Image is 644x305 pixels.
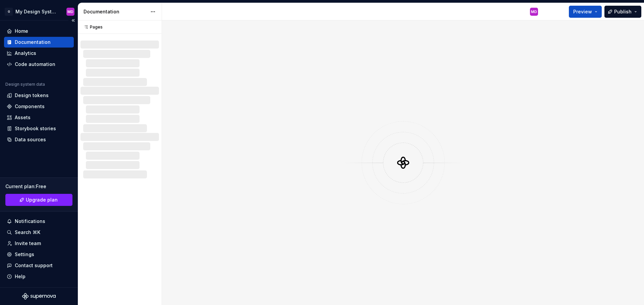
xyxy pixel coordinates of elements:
div: Storybook stories [15,125,56,132]
div: Assets [15,114,31,121]
a: Upgrade plan [5,194,72,206]
div: Components [15,103,45,110]
a: Design tokens [4,90,74,101]
div: Settings [15,251,34,258]
div: Data sources [15,136,46,143]
a: Storybook stories [4,123,74,134]
div: Search ⌘K [15,229,40,236]
div: Pages [80,24,103,30]
button: Help [4,271,74,282]
a: Assets [4,112,74,123]
a: Code automation [4,59,74,70]
div: Code automation [15,61,55,68]
button: Preview [569,6,602,18]
div: Design tokens [15,92,49,99]
div: G [5,8,13,16]
div: Analytics [15,50,36,57]
div: My Design System [15,8,58,15]
a: Invite team [4,238,74,249]
div: Current plan : Free [5,183,72,190]
a: Analytics [4,48,74,59]
span: Preview [573,8,592,15]
a: Components [4,101,74,112]
a: Documentation [4,37,74,48]
div: Notifications [15,218,45,225]
div: Documentation [15,39,51,46]
button: GMy Design SystemMD [1,4,76,19]
a: Data sources [4,134,74,145]
div: Documentation [84,8,147,15]
div: Design system data [5,82,45,87]
div: Help [15,273,25,280]
span: Upgrade plan [26,197,58,203]
button: Search ⌘K [4,227,74,238]
a: Settings [4,249,74,260]
span: Publish [614,8,632,15]
a: Home [4,26,74,36]
svg: Supernova Logo [22,293,56,300]
button: Contact support [4,260,74,271]
div: Contact support [15,262,53,269]
button: Notifications [4,216,74,227]
button: Collapse sidebar [68,16,78,25]
button: Publish [604,6,641,18]
div: MD [67,9,73,14]
div: Invite team [15,240,41,247]
div: MD [531,9,537,14]
div: Home [15,28,28,34]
